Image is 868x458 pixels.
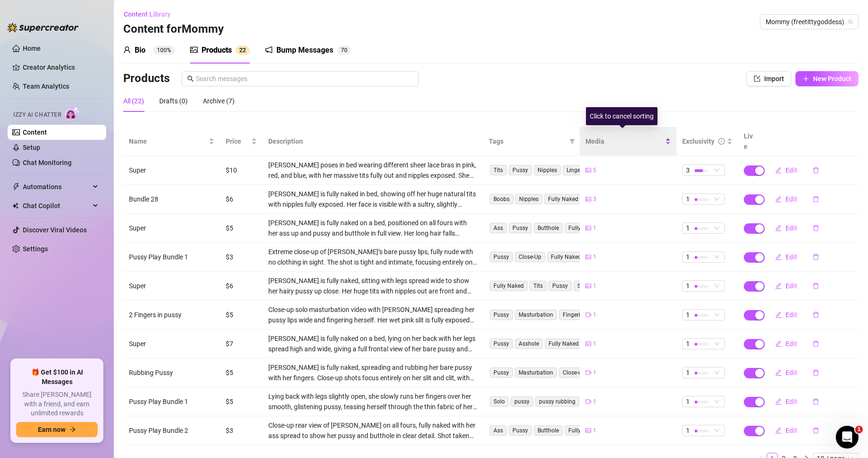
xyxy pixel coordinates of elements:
button: Earn nowarrow-right [16,422,98,437]
button: New Product [795,71,859,86]
span: Ass [490,425,507,436]
button: Edit [767,336,805,351]
span: 1 [593,253,596,262]
span: plus [803,75,809,82]
button: Edit [767,423,805,438]
span: 🎁 Get $100 in AI Messages [16,368,98,386]
th: Name [123,127,220,156]
span: Name [129,136,207,147]
button: delete [805,423,827,438]
th: Live [738,127,762,156]
span: search [187,75,194,82]
span: Pussy [490,339,513,349]
a: Content [23,128,47,136]
span: Solo [490,396,509,407]
span: picture [585,196,591,202]
span: Automations [23,179,90,194]
div: [PERSON_NAME] poses in bed wearing different sheer lace bras in pink, red, and blue, with her mas... [268,160,477,181]
span: edit [775,398,782,405]
span: Spread Pussy [574,281,616,291]
span: Share [PERSON_NAME] with a friend, and earn unlimited rewards [16,390,98,418]
span: delete [813,254,819,260]
span: Butthole [534,223,563,233]
span: Pussy [490,367,513,378]
td: $6 [220,185,263,214]
button: delete [805,278,827,293]
span: edit [775,196,782,202]
span: delete [813,340,819,347]
td: $5 [220,214,263,243]
button: Edit [767,163,805,178]
span: 1 [593,224,596,233]
span: 2 [239,47,243,54]
span: delete [813,427,819,434]
span: Earn now [38,426,65,433]
span: 5 [593,166,596,175]
span: Import [764,75,784,82]
span: picture [190,46,198,54]
span: Edit [786,311,797,319]
div: Bump Messages [276,45,333,56]
span: team [848,19,853,25]
span: Izzy AI Chatter [13,110,61,119]
span: 1 [593,397,596,406]
span: Ass [490,223,507,233]
span: 1 [686,339,690,349]
button: Edit [767,220,805,236]
span: delete [813,167,819,174]
span: Fully Naked [544,194,582,204]
span: edit [775,254,782,260]
span: Price [226,136,249,147]
span: filter [567,134,577,148]
span: 1 [686,281,690,291]
span: edit [775,311,782,318]
span: Edit [786,253,797,261]
div: All (22) [123,96,144,106]
td: 2 Fingers in pussy [123,301,220,330]
div: [PERSON_NAME] is fully naked on a bed, positioned on all fours with her ass up and pussy and butt... [268,218,477,238]
span: 3 [593,195,596,204]
div: Archive (7) [203,96,235,106]
td: Rubbing Pussy [123,358,220,387]
span: picture [585,341,591,347]
span: picture [585,428,591,433]
div: Close-up rear view of [PERSON_NAME] on all fours, fully naked with her ass spread to show her pus... [268,420,477,441]
td: Super [123,272,220,301]
span: delete [813,311,819,318]
th: Description [263,127,483,156]
span: Nipples [515,194,542,204]
a: Creator Analytics [23,60,99,75]
a: Chat Monitoring [23,159,72,166]
span: edit [775,225,782,231]
span: picture [585,254,591,260]
div: Close-up solo masturbation video with [PERSON_NAME] spreading her pussy lips wide and fingering h... [268,304,477,325]
span: Fully Naked [565,223,603,233]
span: notification [265,46,273,54]
div: Click to cancel sorting [586,107,658,125]
span: 0 [344,47,347,54]
span: edit [775,427,782,434]
span: Tits [490,165,507,175]
div: Exclusivity [682,136,714,147]
span: Fingering [559,310,591,320]
th: Price [220,127,263,156]
span: Pussy [490,310,513,320]
button: Edit [767,249,805,265]
td: Bundle 28 [123,185,220,214]
span: 1 [686,310,690,320]
span: 1 [855,426,863,433]
div: Drafts (0) [159,96,188,106]
td: $5 [220,301,263,330]
button: delete [805,249,827,265]
div: [PERSON_NAME] is fully naked in bed, showing off her huge natural tits with nipples fully exposed... [268,189,477,210]
th: Tags [483,127,580,156]
button: Edit [767,394,805,409]
h3: Products [123,71,170,86]
td: Super [123,214,220,243]
span: 1 [686,425,690,436]
img: logo-BBDzfeDw.svg [8,23,79,32]
span: picture [585,225,591,231]
img: Chat Copilot [12,202,18,209]
button: Edit [767,307,805,322]
span: Chat Copilot [23,198,90,213]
